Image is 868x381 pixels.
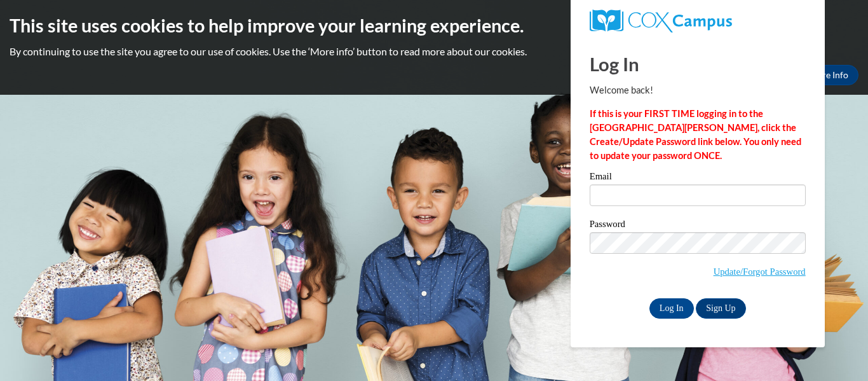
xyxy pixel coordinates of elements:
p: By continuing to use the site you agree to our use of cookies. Use the ‘More info’ button to read... [10,45,858,59]
h1: Log In [590,51,806,77]
a: Update/Forgot Password [714,267,806,277]
h2: This site uses cookies to help improve your learning experience. [10,13,858,38]
img: COX Campus [590,10,732,32]
label: Password [590,219,806,232]
input: Log In [649,298,694,319]
a: Sign Up [696,298,745,319]
strong: If this is your FIRST TIME logging in to the [GEOGRAPHIC_DATA][PERSON_NAME], click the Create/Upd... [590,108,801,161]
a: COX Campus [590,10,806,32]
label: Email [590,172,806,184]
a: More Info [799,65,858,85]
p: Welcome back! [590,83,806,97]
